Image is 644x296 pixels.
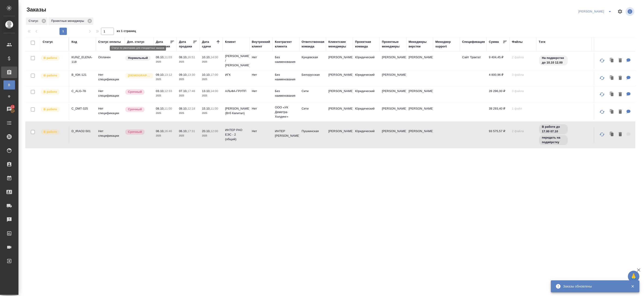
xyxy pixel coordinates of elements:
[202,111,220,116] p: 2025
[164,107,172,110] p: 11:00
[44,56,57,60] p: В работе
[487,127,510,143] td: 93 575,57 ₽
[125,106,151,113] div: Выставляется автоматически, если на указанный объем услуг необходимо больше времени в стандартном...
[597,89,608,100] button: Обновить
[164,129,172,133] p: 16:46
[71,73,94,77] p: B_IGK-121
[96,87,125,103] td: Нет спецификации
[202,129,211,133] p: 20.10,
[460,53,487,69] td: Сайт Трактат
[179,93,197,98] p: 2025
[202,133,220,138] p: 2025
[512,40,522,44] div: Файлы
[187,89,195,93] p: 17:48
[211,107,218,110] p: 11:00
[542,125,565,134] p: В работе до 17.00 07.10
[597,129,608,140] button: Обновить
[225,40,236,44] div: Клиент
[616,73,624,83] button: Удалить
[179,133,197,138] p: 2025
[125,73,151,79] div: Выставляется автоматически для первых 3 заказов нового контактного лица. Особое внимание
[563,284,624,289] div: Заказы обновлены
[608,73,616,83] button: Клонировать
[187,55,195,59] p: 16:51
[299,127,326,143] td: Пушкинская
[512,89,534,93] p: 3 файла
[164,73,172,76] p: 13:12
[597,73,608,84] button: Обновить
[409,129,431,133] p: [PERSON_NAME]
[326,87,353,103] td: [PERSON_NAME]
[462,40,485,44] div: Спецификация
[628,271,639,282] button: 🙏
[353,70,380,86] td: Юридический
[40,106,66,113] div: Выставляет ПМ после принятия заказа от КМа
[117,28,136,35] span: из 1 страниц
[202,77,220,82] p: 2025
[48,17,93,25] div: Проектные менеджеры
[156,129,164,133] p: 06.10,
[487,70,510,86] td: 4 800,96 ₽
[252,55,270,60] p: Нет
[616,56,624,65] button: Удалить
[608,130,616,139] button: Клонировать
[608,107,616,117] button: Клонировать
[302,40,324,49] div: Ответственная команда
[409,55,431,60] p: [PERSON_NAME]
[3,92,15,101] a: Ф
[179,60,197,64] p: 2025
[608,90,616,99] button: Клонировать
[40,55,66,61] div: Выставляет ПМ после принятия заказа от КМа
[187,73,195,76] p: 13:30
[409,106,431,111] p: [PERSON_NAME]
[202,89,211,93] p: 13.10,
[202,55,211,59] p: 10.10,
[6,94,13,99] span: Ф
[179,55,187,59] p: 08.10,
[326,70,353,86] td: [PERSON_NAME]
[156,133,174,138] p: 2025
[539,124,589,145] div: В работе до 17.00 07.10, передать на подвёрстку
[29,19,40,23] p: Статус
[597,106,608,117] button: Обновить
[125,129,151,135] div: Выставляется автоматически, если на указанный объем услуг необходимо больше времени в стандартном...
[626,7,635,16] span: Посмотреть информацию
[8,104,17,109] span: 11
[380,127,406,143] td: [PERSON_NAME]
[71,129,94,133] p: D_IRAO2-501
[164,89,172,93] p: 12:33
[512,55,534,60] p: 2 файла
[71,55,94,64] p: KUNZ_ELENA-118
[512,106,534,111] p: 1 файл
[128,90,142,94] p: Срочный
[179,89,187,93] p: 07.10,
[3,80,15,90] a: В
[71,89,94,93] p: C_ALG-78
[409,89,431,93] p: [PERSON_NAME]
[156,40,170,49] div: Дата создания
[326,127,353,143] td: [PERSON_NAME]
[211,89,218,93] p: 14:00
[128,130,142,134] p: Срочный
[299,87,326,103] td: Сити
[128,73,151,78] p: [DEMOGRAPHIC_DATA]
[299,104,326,120] td: Сити
[577,8,614,15] div: split button
[630,272,638,281] span: 🙏
[614,6,626,17] span: Настроить таблицу
[353,53,380,69] td: Юридический
[252,40,270,49] div: Внутренний клиент
[608,56,616,65] button: Клонировать
[26,17,47,25] div: Статус
[225,128,247,142] p: ИНТЕР РАО ЕЭС - 2 (общий)
[43,40,53,44] div: Статус
[539,40,545,44] div: Тэги
[487,87,510,103] td: 28 296,00 ₽
[225,54,247,68] p: [PERSON_NAME] / [PERSON_NAME]
[156,55,164,59] p: 08.10,
[380,70,406,86] td: [PERSON_NAME]
[542,135,565,145] p: передать на подвёрстку
[44,130,57,134] p: В работе
[202,40,216,49] div: Дата сдачи
[202,60,220,64] p: 2025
